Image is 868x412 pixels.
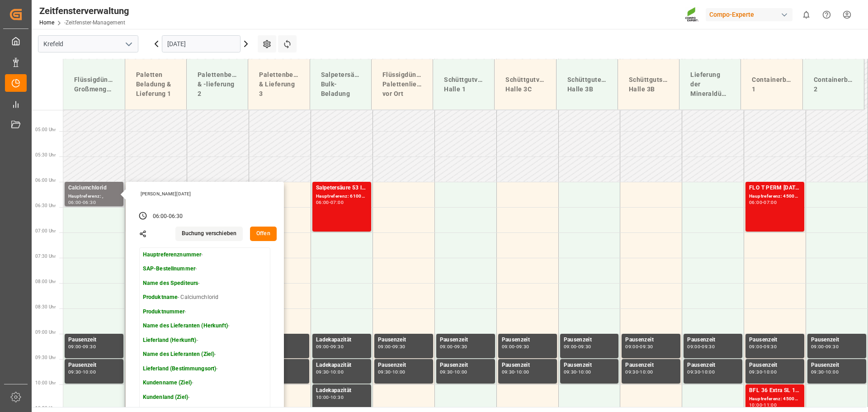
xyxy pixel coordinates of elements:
[444,76,507,93] font: Schüttgutverladung Halle 1
[35,330,56,335] font: 09:00 Uhr
[329,394,330,400] font: -
[316,199,329,205] font: 06:00
[316,362,352,368] font: Ladekapazität
[706,6,796,23] button: Compo-Experte
[638,369,640,375] font: -
[454,369,467,375] font: 10:00
[576,369,578,375] font: -
[826,344,839,350] font: 09:30
[143,365,217,372] font: Lieferland (Bestimmungsort)
[39,19,54,26] a: Home
[764,344,777,350] font: 09:30
[392,344,406,350] font: 09:30
[81,199,83,205] font: -
[702,369,715,375] font: 10:00
[811,362,840,368] font: Pausenzeit
[764,369,777,375] font: 10:00
[749,369,762,375] font: 09:30
[564,344,577,350] font: 09:00
[378,344,391,350] font: 09:00
[640,344,653,350] font: 09:30
[216,365,217,372] font: -
[175,227,243,241] button: Buchung verschieben
[687,369,700,375] font: 09:30
[378,336,406,343] font: Pausenzeit
[330,369,344,375] font: 10:00
[68,344,81,350] font: 09:00
[749,362,778,368] font: Pausenzeit
[141,191,191,196] font: [PERSON_NAME][DATE]
[625,362,654,368] font: Pausenzeit
[564,362,592,368] font: Pausenzeit
[316,387,352,393] font: Ladekapazität
[214,351,216,357] font: -
[824,344,826,350] font: -
[316,185,371,191] font: Salpetersäure 53 lose
[687,344,700,350] font: 09:00
[687,336,716,343] font: Pausenzeit
[564,369,577,375] font: 09:30
[685,7,699,23] img: Screenshot%202023-09-29%20at%2010.02.21.png_1712312052.png
[143,265,195,272] font: SAP-Bestellnummer
[329,199,330,205] font: -
[197,337,198,343] font: -
[68,336,97,343] font: Pausenzeit
[153,213,167,219] font: 06:00
[392,369,406,375] font: 10:00
[136,71,173,97] font: Paletten Beladung & Lieferung 1
[259,71,316,97] font: Palettenbeladung & Lieferung 3
[35,228,56,233] font: 07:00 Uhr
[514,369,516,375] font: -
[143,351,215,357] font: Name des Lieferanten (Ziel)
[68,194,104,199] font: Hauptreferenz: ,
[68,362,97,368] font: Pausenzeit
[330,394,344,400] font: 10:30
[81,344,83,350] font: -
[749,387,820,393] font: BFL 36 Extra SL 1000L IBC
[578,344,591,350] font: 09:30
[690,71,769,97] font: Lieferung der Mineraldüngerproduktion
[625,369,638,375] font: 09:30
[316,344,329,350] font: 09:00
[762,344,764,350] font: -
[826,369,839,375] font: 10:00
[184,308,186,315] font: -
[640,369,653,375] font: 10:00
[83,199,96,205] font: 06:30
[74,76,142,93] font: Flüssigdünger-Großmengenlieferung
[762,402,764,408] font: -
[256,230,270,237] font: Offen
[178,294,218,300] font: - Calciumchlorid
[329,369,330,375] font: -
[796,5,816,25] button: 0 neue Benachrichtigungen anzeigen
[567,76,631,93] font: Schüttgutentladung Halle 3B
[330,199,344,205] font: 07:00
[39,5,129,16] font: Zeitfensterverwaltung
[83,369,96,375] font: 10:00
[700,344,702,350] font: -
[143,308,185,315] font: Produktnummer
[502,336,530,343] font: Pausenzeit
[516,344,529,350] font: 09:30
[687,362,716,368] font: Pausenzeit
[68,185,107,191] font: Calciumchlorid
[816,5,837,25] button: Hilfecenter
[440,336,468,343] font: Pausenzeit
[382,71,439,97] font: Flüssigdünger-Palettenlieferung vor Ort
[811,344,824,350] font: 09:00
[35,152,56,157] font: 05:30 Uhr
[811,369,824,375] font: 09:30
[749,185,840,191] font: FLO T PERM [DATE] 25kg (x42) INT
[143,294,178,300] font: Produktname
[143,394,188,400] font: Kundenland (Ziel)
[188,394,189,400] font: -
[378,369,391,375] font: 09:30
[198,280,199,286] font: -
[35,127,56,132] font: 05:00 Uhr
[702,344,715,350] font: 09:30
[143,251,202,258] font: Hauptreferenznummer
[752,76,812,93] font: Containerbeladung 1
[81,369,83,375] font: -
[502,362,530,368] font: Pausenzeit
